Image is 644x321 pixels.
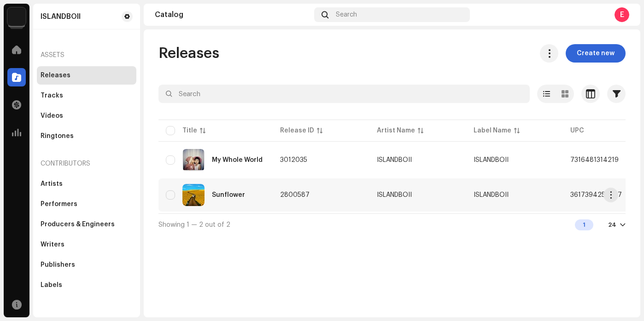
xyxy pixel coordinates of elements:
div: Sunflower [212,192,245,198]
div: Label Name [474,126,511,135]
span: 3617394257797 [570,192,622,198]
img: c99b1a79-64b0-43e0-bdf0-b58239b09085 [182,149,205,171]
div: Releases [41,72,70,79]
re-m-nav-item: Ringtones [37,127,136,145]
div: Artist Name [377,126,415,135]
span: Releases [158,44,219,63]
re-m-nav-item: Producers & Engineers [37,215,136,234]
div: 1 [575,219,593,230]
span: ISLANDBOII [474,192,509,198]
div: Labels [41,281,62,289]
div: Writers [41,241,64,248]
div: ISLANDBOII [377,192,412,198]
re-m-nav-item: Tracks [37,86,136,105]
span: ISLANDBOII [377,157,459,163]
div: My Whole World [212,157,263,163]
div: Title [182,126,197,135]
div: E [615,7,629,22]
re-m-nav-item: Videos [37,107,136,125]
div: Videos [41,112,63,120]
div: Artists [41,180,63,188]
div: Catalog [155,11,310,18]
span: 3012035 [280,157,307,163]
div: Release ID [280,126,314,135]
re-m-nav-item: Writers [37,235,136,254]
input: Search [158,85,530,103]
img: 20d360c5-4010-4a2e-aac8-4c59d01eefc9 [182,184,205,206]
re-a-nav-header: Contributors [37,153,136,175]
div: Ringtones [41,132,74,140]
span: ISLANDBOII [377,192,459,198]
div: Producers & Engineers [41,221,115,228]
span: 2800587 [280,192,310,198]
button: Create new [566,44,626,63]
re-m-nav-item: Releases [37,66,136,85]
img: de0d2825-999c-4937-b35a-9adca56ee094 [7,7,26,26]
span: Create new [577,44,615,63]
div: ISLANDBOII [41,13,81,20]
div: Tracks [41,92,63,99]
re-m-nav-item: Performers [37,195,136,213]
div: ISLANDBOII [377,157,412,163]
div: 24 [608,221,616,229]
re-m-nav-item: Artists [37,175,136,193]
span: ISLANDBOII [474,157,509,163]
re-m-nav-item: Publishers [37,256,136,274]
re-a-nav-header: Assets [37,44,136,66]
div: Publishers [41,261,75,269]
re-m-nav-item: Labels [37,276,136,294]
div: Performers [41,201,77,208]
span: 7316481314219 [570,157,619,163]
span: Search [336,11,357,18]
span: Showing 1 — 2 out of 2 [158,222,230,228]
